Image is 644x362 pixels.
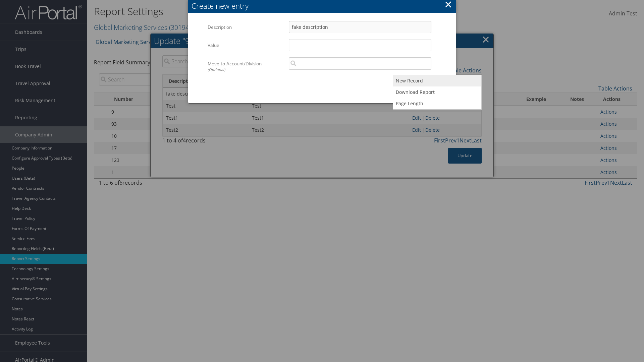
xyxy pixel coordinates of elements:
a: Page Length [393,98,481,109]
label: Description [208,21,284,34]
div: (Optional) [208,67,284,73]
a: Download Report [393,86,481,98]
label: Value [208,39,284,52]
div: Create new entry [192,1,456,11]
label: Move to Account/Division [208,57,284,76]
a: New Record [393,75,481,86]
